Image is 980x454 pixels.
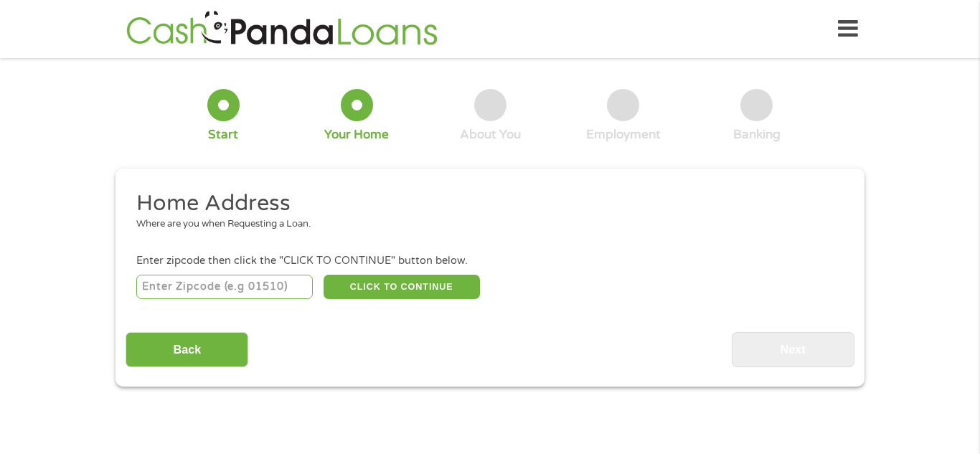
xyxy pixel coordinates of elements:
[208,127,238,143] div: Start
[324,127,389,143] div: Your Home
[733,127,781,143] div: Banking
[136,253,844,269] div: Enter zipcode then click the "CLICK TO CONTINUE" button below.
[732,332,854,367] input: Next
[324,275,480,299] button: CLICK TO CONTINUE
[136,189,834,218] h2: Home Address
[126,332,248,367] input: Back
[586,127,661,143] div: Employment
[122,9,442,49] img: GetLoanNow Logo
[136,275,314,299] input: Enter Zipcode (e.g 01510)
[460,127,521,143] div: About You
[136,217,834,232] div: Where are you when Requesting a Loan.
